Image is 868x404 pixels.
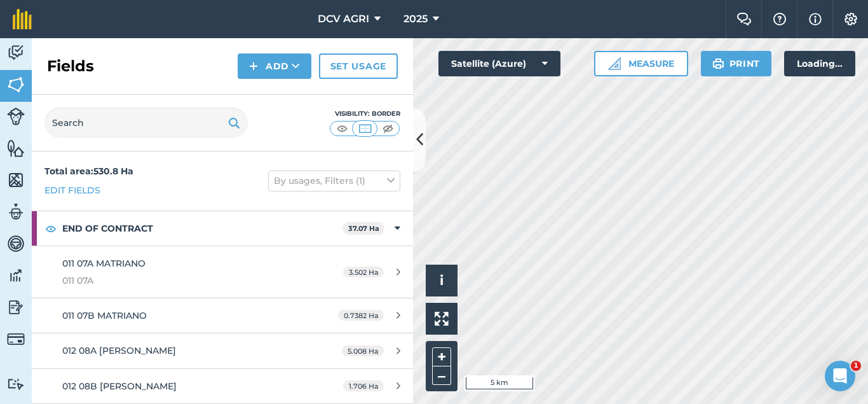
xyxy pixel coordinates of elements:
img: svg+xml;base64,PD94bWwgdmVyc2lvbj0iMS4wIiBlbmNvZGluZz0idXRmLTgiPz4KPCEtLSBHZW5lcmF0b3I6IEFkb2JlIE... [7,378,25,390]
img: svg+xml;base64,PHN2ZyB4bWxucz0iaHR0cDovL3d3dy53My5vcmcvMjAwMC9zdmciIHdpZHRoPSI1MCIgaGVpZ2h0PSI0MC... [380,122,396,135]
a: 011 07B MATRIANO0.7382 Ha [32,298,413,333]
span: 1 [851,361,861,371]
h2: Fields [47,56,94,76]
span: DCV AGRI [318,11,369,27]
a: Set usage [319,53,398,79]
span: 011 07A [62,274,301,288]
img: svg+xml;base64,PHN2ZyB4bWxucz0iaHR0cDovL3d3dy53My5vcmcvMjAwMC9zdmciIHdpZHRoPSIxOSIgaGVpZ2h0PSIyNC... [712,56,724,71]
img: svg+xml;base64,PD94bWwgdmVyc2lvbj0iMS4wIiBlbmNvZGluZz0idXRmLTgiPz4KPCEtLSBHZW5lcmF0b3I6IEFkb2JlIE... [7,266,25,285]
img: svg+xml;base64,PHN2ZyB4bWxucz0iaHR0cDovL3d3dy53My5vcmcvMjAwMC9zdmciIHdpZHRoPSI1MCIgaGVpZ2h0PSI0MC... [334,122,350,135]
button: – [432,366,451,385]
img: svg+xml;base64,PD94bWwgdmVyc2lvbj0iMS4wIiBlbmNvZGluZz0idXRmLTgiPz4KPCEtLSBHZW5lcmF0b3I6IEFkb2JlIE... [7,43,25,62]
img: fieldmargin Logo [13,9,32,29]
a: 011 07A MATRIANO011 07A3.502 Ha [32,246,413,298]
img: svg+xml;base64,PD94bWwgdmVyc2lvbj0iMS4wIiBlbmNvZGluZz0idXRmLTgiPz4KPCEtLSBHZW5lcmF0b3I6IEFkb2JlIE... [7,330,25,348]
img: svg+xml;base64,PHN2ZyB4bWxucz0iaHR0cDovL3d3dy53My5vcmcvMjAwMC9zdmciIHdpZHRoPSI1NiIgaGVpZ2h0PSI2MC... [7,139,25,158]
img: svg+xml;base64,PHN2ZyB4bWxucz0iaHR0cDovL3d3dy53My5vcmcvMjAwMC9zdmciIHdpZHRoPSI1MCIgaGVpZ2h0PSI0MC... [357,122,373,135]
div: END OF CONTRACT37.07 Ha [32,211,413,246]
button: Add [238,53,311,79]
span: 5.008 Ha [342,345,384,356]
strong: 37.07 Ha [348,224,379,233]
input: Search [44,108,248,138]
img: svg+xml;base64,PHN2ZyB4bWxucz0iaHR0cDovL3d3dy53My5vcmcvMjAwMC9zdmciIHdpZHRoPSIxOCIgaGVpZ2h0PSIyNC... [45,221,57,236]
img: A cog icon [843,13,858,25]
img: svg+xml;base64,PHN2ZyB4bWxucz0iaHR0cDovL3d3dy53My5vcmcvMjAwMC9zdmciIHdpZHRoPSI1NiIgaGVpZ2h0PSI2MC... [7,75,25,94]
button: By usages, Filters (1) [268,171,400,191]
img: Four arrows, one pointing top left, one top right, one bottom right and the last bottom left [435,312,449,326]
img: svg+xml;base64,PHN2ZyB4bWxucz0iaHR0cDovL3d3dy53My5vcmcvMjAwMC9zdmciIHdpZHRoPSIxOSIgaGVpZ2h0PSIyNC... [228,115,240,130]
span: 0.7382 Ha [338,310,384,321]
img: svg+xml;base64,PHN2ZyB4bWxucz0iaHR0cDovL3d3dy53My5vcmcvMjAwMC9zdmciIHdpZHRoPSI1NiIgaGVpZ2h0PSI2MC... [7,171,25,190]
img: svg+xml;base64,PD94bWwgdmVyc2lvbj0iMS4wIiBlbmNvZGluZz0idXRmLTgiPz4KPCEtLSBHZW5lcmF0b3I6IEFkb2JlIE... [7,298,25,317]
span: 1.706 Ha [343,380,384,391]
span: 011 07B MATRIANO [62,310,147,321]
span: 011 07A MATRIANO [62,258,146,269]
img: svg+xml;base64,PHN2ZyB4bWxucz0iaHR0cDovL3d3dy53My5vcmcvMjAwMC9zdmciIHdpZHRoPSIxNyIgaGVpZ2h0PSIxNy... [809,11,822,27]
button: Satellite (Azure) [438,51,560,76]
img: A question mark icon [772,13,787,25]
span: 012 08A [PERSON_NAME] [62,345,176,356]
span: 2025 [403,11,428,27]
a: Edit fields [44,183,100,197]
span: 3.502 Ha [343,267,384,277]
img: svg+xml;base64,PD94bWwgdmVyc2lvbj0iMS4wIiBlbmNvZGluZz0idXRmLTgiPz4KPCEtLSBHZW5lcmF0b3I6IEFkb2JlIE... [7,108,25,125]
a: 012 08B [PERSON_NAME]1.706 Ha [32,369,413,403]
span: i [440,272,444,288]
button: + [432,347,451,366]
div: Visibility: Border [329,109,400,119]
button: Measure [594,51,688,76]
img: svg+xml;base64,PHN2ZyB4bWxucz0iaHR0cDovL3d3dy53My5vcmcvMjAwMC9zdmciIHdpZHRoPSIxNCIgaGVpZ2h0PSIyNC... [249,59,258,74]
strong: Total area : 530.8 Ha [44,165,133,177]
a: 012 08A [PERSON_NAME]5.008 Ha [32,333,413,368]
iframe: Intercom live chat [825,361,855,391]
button: i [426,265,458,296]
button: Print [701,51,772,76]
img: svg+xml;base64,PD94bWwgdmVyc2lvbj0iMS4wIiBlbmNvZGluZz0idXRmLTgiPz4KPCEtLSBHZW5lcmF0b3I6IEFkb2JlIE... [7,234,25,253]
img: Two speech bubbles overlapping with the left bubble in the forefront [736,13,752,25]
img: Ruler icon [608,57,621,70]
span: 012 08B [PERSON_NAME] [62,380,177,392]
div: Loading... [784,51,855,76]
strong: END OF CONTRACT [62,211,342,246]
img: svg+xml;base64,PD94bWwgdmVyc2lvbj0iMS4wIiBlbmNvZGluZz0idXRmLTgiPz4KPCEtLSBHZW5lcmF0b3I6IEFkb2JlIE... [7,202,25,221]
